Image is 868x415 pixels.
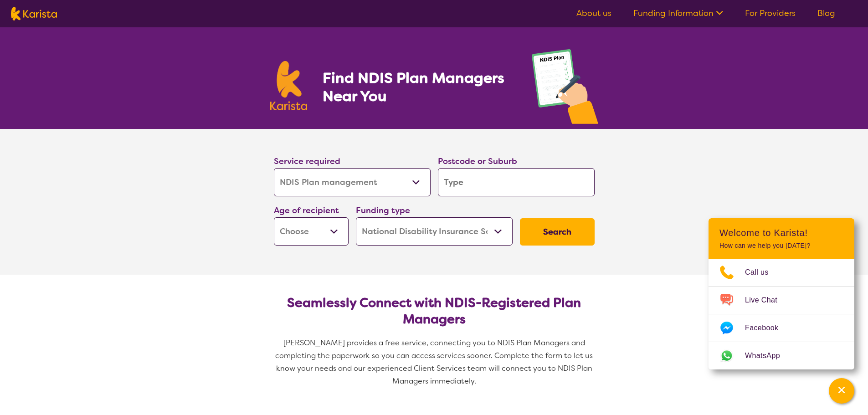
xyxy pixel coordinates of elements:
span: Live Chat [745,293,788,307]
ul: Choose channel [709,259,854,369]
span: Facebook [745,321,789,335]
label: Service required [274,156,340,167]
a: Funding Information [633,8,723,19]
div: Channel Menu [709,218,854,369]
label: Age of recipient [274,205,339,216]
a: Web link opens in a new tab. [709,342,854,369]
a: For Providers [745,8,796,19]
label: Funding type [356,205,410,216]
button: Search [520,218,595,246]
h2: Seamlessly Connect with NDIS-Registered Plan Managers [281,295,587,328]
a: About us [576,8,611,19]
a: Blog [817,8,835,19]
p: How can we help you [DATE]? [719,242,843,250]
button: Channel Menu [829,378,854,404]
h2: Welcome to Karista! [719,227,843,238]
span: Call us [745,266,780,279]
span: WhatsApp [745,349,791,363]
h1: Find NDIS Plan Managers Near You [323,69,513,105]
img: plan-management [532,49,598,129]
img: Karista logo [270,61,308,110]
img: Karista logo [11,7,57,20]
span: [PERSON_NAME] provides a free service, connecting you to NDIS Plan Managers and completing the pa... [275,338,595,386]
input: Type [438,168,595,196]
label: Postcode or Suburb [438,156,517,167]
